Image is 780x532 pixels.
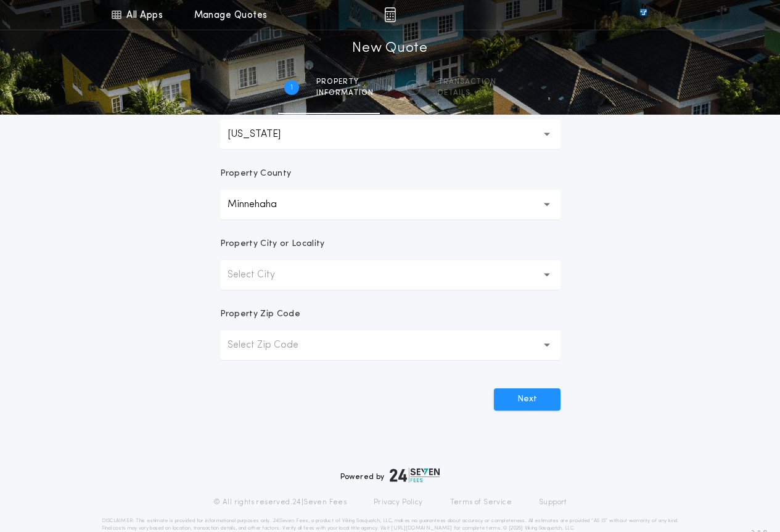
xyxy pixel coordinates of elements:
p: DISCLAIMER: This estimate is provided for informational purposes only. 24|Seven Fees, a product o... [102,517,679,532]
h1: New Quote [352,39,427,59]
button: Select City [220,260,560,290]
img: logo [390,468,440,483]
button: Next [494,388,560,411]
button: [US_STATE] [220,120,560,149]
h2: 1 [290,83,293,92]
p: Select Zip Code [228,338,318,353]
img: vs-icon [617,9,669,21]
p: © All rights reserved. 24|Seven Fees [213,497,347,507]
p: Minnehaha [228,197,297,212]
div: Powered by [340,468,440,483]
p: Property City or Locality [220,238,325,250]
span: details [438,88,496,98]
p: [US_STATE] [228,127,300,142]
p: Property County [220,168,292,180]
a: Support [539,497,567,507]
button: Select Zip Code [220,330,560,360]
img: img [384,7,396,22]
span: information [316,88,374,98]
a: Terms of Service [450,497,512,507]
p: Property Zip Code [220,308,300,321]
button: Minnehaha [220,190,560,219]
span: Transaction [438,77,496,87]
h2: 2 [411,83,415,92]
span: Property [316,77,374,87]
a: [URL][DOMAIN_NAME] [391,526,452,531]
p: Select City [228,268,295,282]
a: Privacy Policy [374,497,423,507]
